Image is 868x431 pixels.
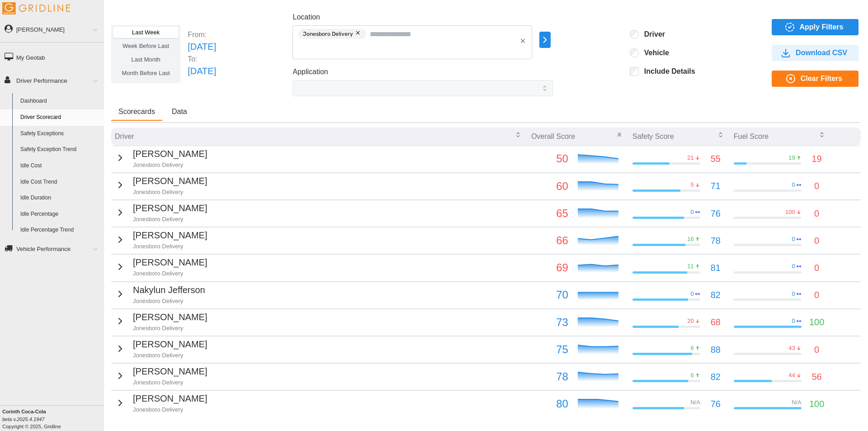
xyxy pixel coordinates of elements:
[133,174,207,188] p: [PERSON_NAME]
[16,190,104,206] a: Idle Duration
[687,154,693,162] p: 21
[814,179,819,193] p: 0
[133,392,207,406] p: [PERSON_NAME]
[687,235,693,243] p: 16
[531,178,568,195] p: 60
[172,108,187,115] span: Data
[792,317,795,325] p: 0
[711,343,721,357] p: 88
[133,161,207,169] p: Jonesboro Delivery
[691,181,694,189] p: 5
[531,341,568,358] p: 75
[691,208,694,216] p: 0
[711,207,721,221] p: 76
[711,234,721,248] p: 78
[690,398,700,407] p: N/A
[814,343,819,357] p: 0
[188,64,216,78] p: [DATE]
[2,408,104,430] div: Copyright © 2025, Gridline
[531,259,568,276] p: 69
[814,288,819,302] p: 0
[133,228,207,242] p: [PERSON_NAME]
[133,256,207,270] p: [PERSON_NAME]
[792,262,795,270] p: 0
[118,108,155,115] span: Scorecards
[133,351,207,360] p: Jonesboro Delivery
[16,222,104,238] a: Idle Percentage Trend
[809,397,824,411] p: 100
[188,29,216,40] p: From:
[687,317,693,325] p: 20
[691,290,694,298] p: 0
[115,392,207,414] button: [PERSON_NAME]Jonesboro Delivery
[2,409,46,414] b: Corinth Coca-Cola
[303,29,353,39] span: Jonesboro Delivery
[188,40,216,54] p: [DATE]
[115,256,207,278] button: [PERSON_NAME]Jonesboro Delivery
[639,30,665,39] label: Driver
[711,397,721,411] p: 76
[133,337,207,351] p: [PERSON_NAME]
[812,152,822,166] p: 19
[531,368,568,385] p: 78
[691,344,694,352] p: 6
[531,314,568,331] p: 73
[16,174,104,190] a: Idle Cost Trend
[801,71,842,86] span: Clear Filters
[632,131,674,142] p: Safety Score
[16,126,104,142] a: Safety Exceptions
[639,67,695,76] label: Include Details
[772,71,859,87] button: Clear Filters
[16,158,104,174] a: Idle Cost
[691,371,694,379] p: 6
[687,262,693,270] p: 11
[133,365,207,379] p: [PERSON_NAME]
[772,19,859,35] button: Apply Filters
[133,147,207,161] p: [PERSON_NAME]
[115,147,207,169] button: [PERSON_NAME]Jonesboro Delivery
[788,371,795,379] p: 44
[788,344,795,352] p: 43
[133,406,207,414] p: Jonesboro Delivery
[115,131,134,142] p: Driver
[115,201,207,223] button: [PERSON_NAME]Jonesboro Delivery
[814,261,819,275] p: 0
[133,379,207,387] p: Jonesboro Delivery
[115,228,207,251] button: [PERSON_NAME]Jonesboro Delivery
[16,93,104,109] a: Dashboard
[115,365,207,387] button: [PERSON_NAME]Jonesboro Delivery
[792,398,802,407] p: N/A
[133,283,205,297] p: Nakylun Jefferson
[133,201,207,215] p: [PERSON_NAME]
[711,261,721,275] p: 81
[2,2,70,14] img: Gridline
[16,109,104,126] a: Driver Scorecard
[711,370,721,384] p: 82
[133,297,205,305] p: Jonesboro Delivery
[711,315,721,329] p: 68
[292,12,320,23] label: Location
[792,235,795,243] p: 0
[115,174,207,196] button: [PERSON_NAME]Jonesboro Delivery
[531,395,568,412] p: 80
[772,45,859,61] button: Download CSV
[531,205,568,222] p: 65
[711,152,721,166] p: 55
[531,232,568,249] p: 66
[131,56,160,63] span: Last Month
[16,142,104,158] a: Safety Exception Trend
[133,270,207,278] p: Jonesboro Delivery
[792,290,795,298] p: 0
[133,242,207,251] p: Jonesboro Delivery
[711,179,721,193] p: 71
[531,131,575,142] p: Overall Score
[133,310,207,324] p: [PERSON_NAME]
[809,315,824,329] p: 100
[788,154,795,162] p: 19
[711,288,721,302] p: 82
[133,324,207,332] p: Jonesboro Delivery
[188,54,216,64] p: To:
[531,286,568,303] p: 70
[812,370,822,384] p: 56
[785,208,795,216] p: 100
